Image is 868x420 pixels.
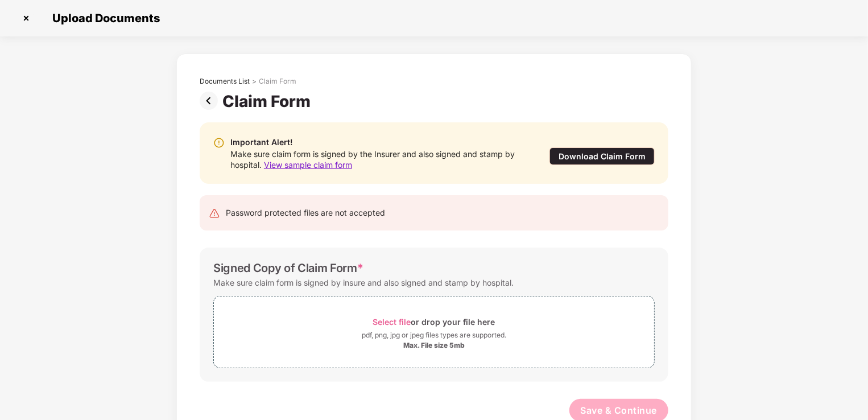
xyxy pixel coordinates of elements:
div: pdf, png, jpg or jpeg files types are supported. [362,330,506,341]
img: svg+xml;base64,PHN2ZyBpZD0iUHJldi0zMngzMiIgeG1sbnM9Imh0dHA6Ly93d3cudzMub3JnLzIwMDAvc3ZnIiB3aWR0aD... [200,92,222,110]
div: Claim Form [259,77,296,86]
span: Upload Documents [41,11,166,25]
div: Signed Copy of Claim Form [213,261,363,275]
div: or drop your file here [373,314,495,330]
div: > [252,77,257,86]
div: Password protected files are not accepted [226,207,385,219]
div: Important Alert! [230,136,526,149]
img: svg+xml;base64,PHN2ZyBpZD0iV2FybmluZ18tXzIweDIwIiBkYXRhLW5hbWU9Ildhcm5pbmcgLSAyMHgyMCIgeG1sbnM9Im... [213,137,225,149]
div: Make sure claim form is signed by the Insurer and also signed and stamp by hospital. [230,149,526,170]
div: Download Claim Form [549,147,655,165]
span: View sample claim form [264,160,352,170]
div: Documents List [200,77,250,86]
div: Claim Form [222,92,315,111]
div: Max. File size 5mb [403,341,465,350]
img: svg+xml;base64,PHN2ZyBpZD0iQ3Jvc3MtMzJ4MzIiIHhtbG5zPSJodHRwOi8vd3d3LnczLm9yZy8yMDAwL3N2ZyIgd2lkdG... [17,9,35,27]
span: Select fileor drop your file herepdf, png, jpg or jpeg files types are supported.Max. File size 5mb [214,305,654,359]
img: svg+xml;base64,PHN2ZyB4bWxucz0iaHR0cDovL3d3dy53My5vcmcvMjAwMC9zdmciIHdpZHRoPSIyNCIgaGVpZ2h0PSIyNC... [209,208,220,219]
span: Select file [373,317,411,327]
div: Make sure claim form is signed by insure and also signed and stamp by hospital. [213,275,514,290]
